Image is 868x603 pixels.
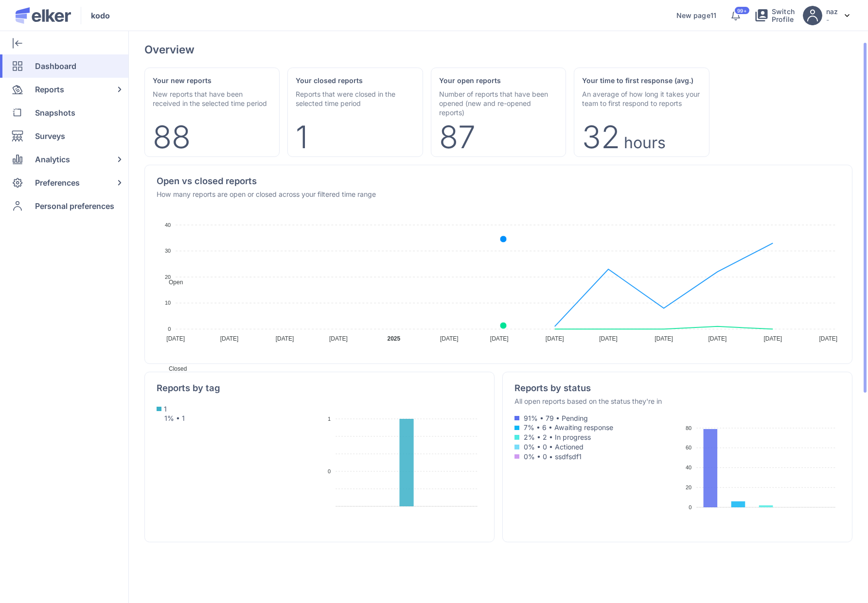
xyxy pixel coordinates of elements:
[144,43,195,56] div: Overview
[686,445,691,450] tspan: 60
[165,274,171,280] tspan: 20
[153,89,271,108] div: New reports that have been received in the selected time period
[522,452,673,462] span: 0% • 0 • ssdfsdf1
[35,124,65,148] span: Surveys
[165,248,171,254] tspan: 30
[737,8,746,13] span: 99+
[826,7,838,16] h5: naz
[157,414,185,422] span: 1% • 1
[686,465,691,470] tspan: 40
[296,125,308,149] div: 1
[35,78,64,101] span: Reports
[35,171,80,194] span: Preferences
[35,194,114,218] span: Personal preferences
[582,89,701,108] div: An average of how long it takes your team to first respond to reports
[35,148,70,171] span: Analytics
[157,384,220,393] div: Reports by tag
[772,8,795,23] span: Switch Profile
[157,177,376,186] div: Open vs closed reports
[439,89,558,118] div: Number of reports that have been opened (new and re-opened reports)
[439,76,558,86] div: Your open reports
[522,442,673,452] span: 0% • 0 • Actioned
[296,89,414,108] div: Reports that were closed in the selected time period
[157,190,376,199] div: How many reports are open or closed across your filtered time range
[826,16,838,24] p: -
[522,413,673,423] span: 91% • 79 • Pending
[522,432,673,442] span: 2% • 2 • In progress
[522,423,673,432] span: 7% • 6 • Awaiting response
[161,365,187,372] span: Closed
[296,76,414,86] div: Your closed reports
[582,125,620,149] div: 32
[161,279,183,286] span: Open
[328,415,331,421] tspan: 1
[164,404,167,414] span: 1
[35,54,76,78] span: Dashboard
[514,396,662,406] div: All open reports based on the status they're in
[328,468,331,474] tspan: 0
[16,7,71,24] img: Elker
[439,125,476,149] div: 87
[624,137,666,149] div: Hours
[689,504,691,510] tspan: 0
[91,10,110,21] span: kodo
[686,425,691,431] tspan: 80
[166,335,185,342] tspan: [DATE]
[582,76,701,86] div: Your time to first response (avg.)
[168,326,171,332] tspan: 0
[803,6,822,25] img: avatar
[35,101,75,124] span: Snapshots
[676,12,716,19] a: New page11
[165,222,171,228] tspan: 40
[165,300,171,306] tspan: 10
[514,384,662,393] div: Reports by status
[686,484,691,490] tspan: 20
[153,125,191,149] div: 88
[153,76,271,86] div: Your new reports
[845,14,850,17] img: svg%3e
